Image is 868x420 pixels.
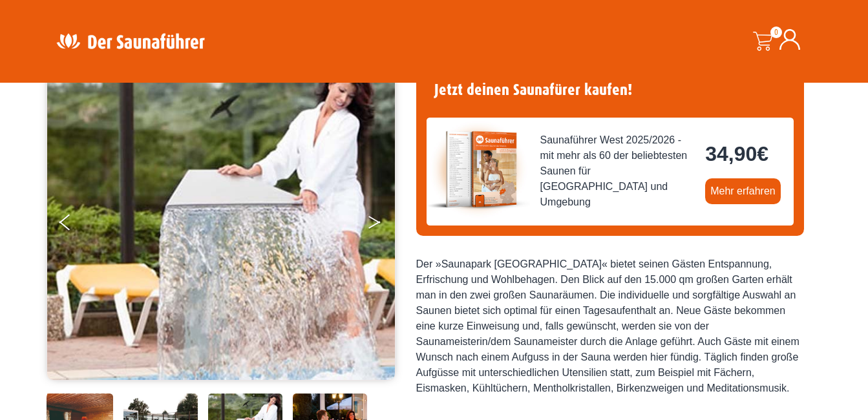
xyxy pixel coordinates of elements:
img: der-saunafuehrer-2025-west.jpg [427,118,530,221]
span: Saunaführer West 2025/2026 - mit mehr als 60 der beliebtesten Saunen für [GEOGRAPHIC_DATA] und Um... [540,132,695,210]
h4: Jetzt deinen Saunafürer kaufen! [427,73,794,107]
a: Mehr erfahren [705,178,781,204]
div: Der »Saunapark [GEOGRAPHIC_DATA]« bietet seinen Gästen Entspannung, Erfrischung und Wohlbehagen. ... [416,257,804,396]
button: Previous [59,209,92,241]
button: Next [367,209,399,241]
span: 0 [770,26,782,38]
bdi: 34,90 [705,142,768,165]
span: € [757,142,768,165]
